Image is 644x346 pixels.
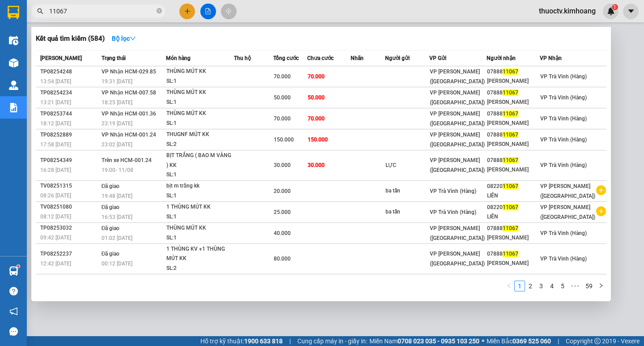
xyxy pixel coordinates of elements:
span: LOAN [48,48,66,57]
div: [PERSON_NAME] [487,233,539,243]
span: VP Nhận HCM-007.58 [102,90,156,96]
div: TP08254234 [40,88,99,98]
span: VP Trà Vinh (Hàng) [540,73,587,80]
span: 80.000 [274,256,291,262]
p: GỬI: [4,17,131,34]
input: Tìm tên, số ĐT hoặc mã đơn [49,6,155,16]
div: [PERSON_NAME] [487,165,539,175]
div: 07888 [487,88,539,98]
li: 4 [547,281,557,291]
div: bịt m trắng kk [166,181,233,191]
span: 19:31 [DATE] [102,78,132,85]
span: VP Trà Vinh (Hàng) [430,188,476,194]
div: THÙNG MÚT KK [166,223,233,233]
div: ba tấn [386,186,429,196]
span: 12:42 [DATE] [40,261,71,267]
div: [PERSON_NAME] [487,119,539,128]
div: TP08253032 [40,223,99,233]
span: 13:21 [DATE] [40,99,71,106]
li: Previous Page [504,281,514,291]
img: logo-vxr [8,6,19,19]
span: KO BAO HƯ BỂ [23,58,72,67]
span: Nhãn [351,55,364,61]
div: 07888 [487,249,539,259]
li: 59 [582,281,596,291]
div: TP08253744 [40,109,99,119]
span: VP [PERSON_NAME] ([GEOGRAPHIC_DATA]) [430,111,485,127]
span: 11067 [503,132,518,138]
span: ••• [568,281,582,291]
div: [PERSON_NAME] [487,140,539,149]
strong: BIÊN NHẬN GỬI HÀNG [30,5,104,13]
strong: Bộ lọc [112,35,136,42]
div: LIÊN [487,212,539,222]
span: 11067 [503,90,518,96]
span: 70.000 [274,115,291,122]
li: Next 5 Pages [568,281,582,291]
button: left [504,281,514,291]
div: SL: 1 [166,212,233,222]
span: 30.000 [274,162,291,168]
img: warehouse-icon [9,81,18,90]
div: THÙNG MÚT KK [166,88,233,98]
span: Đã giao [102,183,120,189]
div: SL: 1 [166,77,233,86]
li: 3 [536,281,547,291]
span: VP [PERSON_NAME] ([GEOGRAPHIC_DATA]) [430,68,485,85]
span: plus-circle [596,206,606,216]
li: Next Page [596,281,606,291]
div: THÙNG MÚT KK [166,109,233,119]
span: 09:42 [DATE] [40,235,71,241]
span: message [9,327,18,336]
span: Thu hộ [234,55,251,61]
span: VP Trà Vinh (Hàng) [540,162,587,168]
div: SL: 1 [166,119,233,128]
span: VP Nhận HCM-001.24 [102,132,156,138]
div: TP08254248 [40,67,99,77]
a: 5 [558,281,568,291]
span: plus-circle [596,185,606,195]
span: 18:25 [DATE] [102,99,132,106]
span: GIAO: [4,58,72,67]
div: ba tấn [386,207,429,217]
li: 5 [557,281,568,291]
div: SL: 2 [166,140,233,150]
div: TP08252889 [40,130,99,140]
div: 08220 [487,182,539,191]
span: 70.000 [308,115,325,122]
span: VP Nhận [540,55,562,61]
span: VP Gửi [429,55,446,61]
div: 07888 [487,109,539,119]
span: Đã giao [102,251,120,257]
div: 07888 [487,224,539,233]
img: warehouse-icon [9,266,18,276]
span: 25.000 [274,209,291,215]
div: TP08252251 [40,275,99,284]
span: 08:12 [DATE] [40,214,71,220]
span: 16:53 [DATE] [102,214,132,220]
span: search [37,8,43,14]
span: Tổng cước [273,55,299,61]
span: 08:26 [DATE] [40,192,71,199]
div: THÙNG MÚT KK [166,67,233,77]
span: VP Trà Vinh (Hàng) [540,256,587,262]
li: 2 [525,281,536,291]
div: TV08251080 [40,202,99,212]
span: notification [9,307,18,316]
span: left [506,283,512,288]
div: LỰC [386,161,429,170]
button: Bộ lọcdown [105,31,143,46]
a: 59 [583,281,595,291]
a: 3 [536,281,546,291]
span: 16:28 [DATE] [40,167,71,173]
div: [PERSON_NAME] [487,98,539,107]
span: 11067 [503,204,518,210]
span: 150.000 [308,137,328,143]
div: 07888 [487,130,539,140]
span: 23:02 [DATE] [102,141,132,148]
div: 1 THÙNG MÚT KK [166,202,233,212]
span: 11067 [503,251,518,257]
img: solution-icon [9,103,18,112]
span: Trạng thái [102,55,126,61]
span: VP [PERSON_NAME] ([GEOGRAPHIC_DATA]) [430,251,485,267]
